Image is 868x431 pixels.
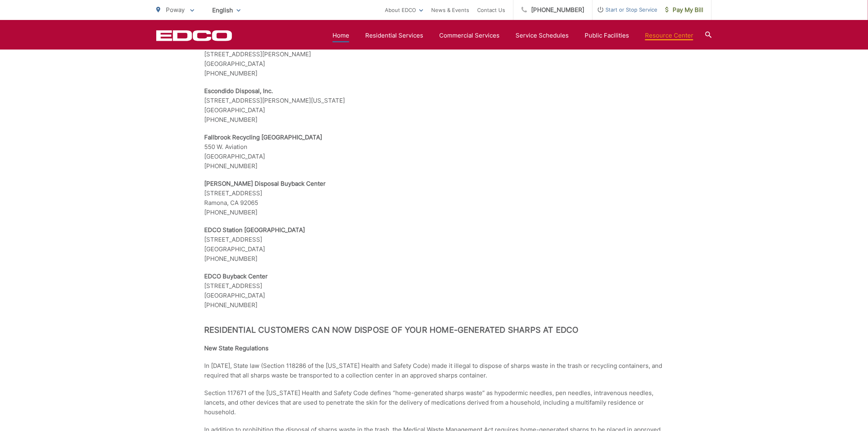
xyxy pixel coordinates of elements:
a: News & Events [431,5,469,15]
strong: New State Regulations [204,344,269,352]
strong: Fallbrook Recycling [GEOGRAPHIC_DATA] [204,133,322,141]
span: English [206,3,247,17]
p: [STREET_ADDRESS] [GEOGRAPHIC_DATA] [PHONE_NUMBER] [204,272,664,310]
span: Poway [166,6,185,14]
a: EDCD logo. Return to the homepage. [156,30,232,41]
a: Contact Us [477,5,505,15]
a: Resource Center [645,31,693,40]
strong: EDCO Station [GEOGRAPHIC_DATA] [204,226,305,234]
a: Home [332,31,349,40]
p: [STREET_ADDRESS][PERSON_NAME] [GEOGRAPHIC_DATA] [PHONE_NUMBER] [204,40,664,78]
h2: Residential Customers Can Now Dispose of Your Home-Generated Sharps at EDCO [204,325,664,335]
a: Commercial Services [439,31,500,40]
a: About EDCO [385,5,423,15]
a: Service Schedules [516,31,569,40]
strong: EDCO Buyback Center [204,272,268,280]
p: In [DATE], State law (Section 118286 of the [US_STATE] Health and Safety Code) made it illegal to... [204,361,664,380]
p: Section 117671 of the [US_STATE] Health and Safety Code defines “home-generated sharps waste” as ... [204,388,664,417]
p: [STREET_ADDRESS] Ramona, CA 92065 [PHONE_NUMBER] [204,179,664,217]
p: [STREET_ADDRESS] [GEOGRAPHIC_DATA] [PHONE_NUMBER] [204,225,664,264]
a: Public Facilities [585,31,629,40]
p: 550 W. Aviation [GEOGRAPHIC_DATA] [PHONE_NUMBER] [204,133,664,171]
strong: Escondido Disposal, Inc. [204,87,273,95]
strong: [PERSON_NAME] Disposal Buyback Center [204,180,326,187]
span: Pay My Bill [665,5,703,15]
p: [STREET_ADDRESS][PERSON_NAME][US_STATE] [GEOGRAPHIC_DATA] [PHONE_NUMBER] [204,86,664,125]
a: Residential Services [365,31,423,40]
